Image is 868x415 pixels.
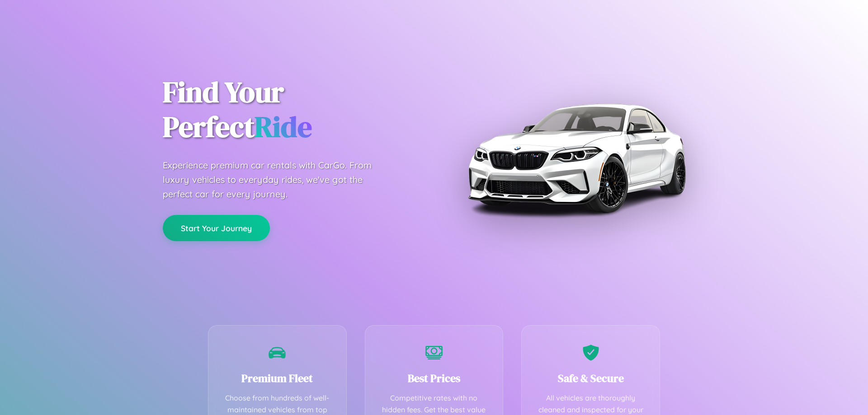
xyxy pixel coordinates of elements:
[163,215,270,241] button: Start Your Journey
[163,75,420,145] h1: Find Your Perfect
[163,158,389,201] p: Experience premium car rentals with CarGo. From luxury vehicles to everyday rides, we've got the ...
[255,107,312,146] span: Ride
[222,371,333,386] h3: Premium Fleet
[463,45,689,271] img: Premium BMW car rental vehicle
[379,371,490,386] h3: Best Prices
[535,371,646,386] h3: Safe & Secure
